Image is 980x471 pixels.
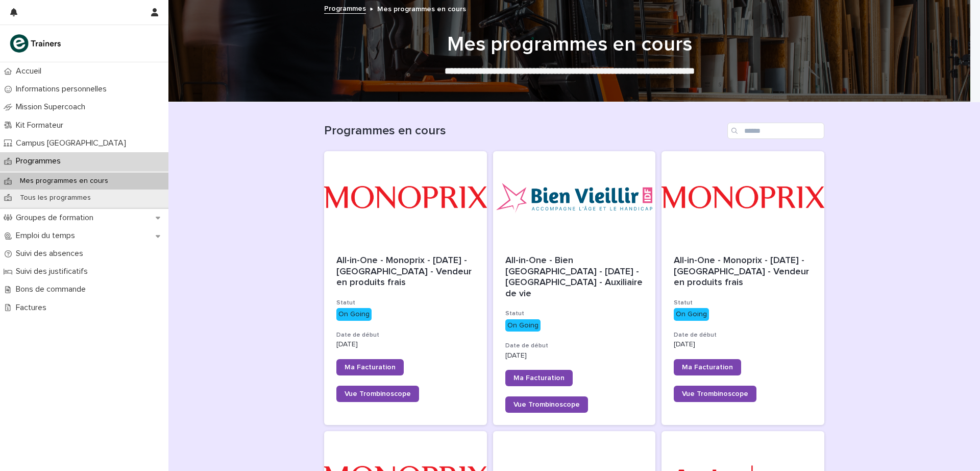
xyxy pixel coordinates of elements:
p: Programmes [12,156,69,166]
a: All-in-One - Monoprix - [DATE] - [GEOGRAPHIC_DATA] - Vendeur en produits fraisStatutOn GoingDate ... [324,151,487,425]
p: Suivi des absences [12,249,91,258]
a: Vue Trombinoscope [336,386,419,402]
span: Ma Facturation [682,364,733,371]
h3: Statut [505,310,644,318]
a: Vue Trombinoscope [674,386,756,402]
input: Search [727,123,824,139]
img: K0CqGN7SDeD6s4JG8KQk [8,33,64,54]
p: Tous les programmes [12,194,99,202]
a: All-in-One - Bien [GEOGRAPHIC_DATA] - [DATE] - [GEOGRAPHIC_DATA] - Auxiliaire de vieStatutOn Goin... [493,151,656,425]
div: On Going [336,308,372,321]
h1: Mes programmes en cours [320,32,820,57]
p: Accueil [12,66,50,76]
p: [DATE] [505,351,644,360]
h3: Date de début [505,342,644,350]
p: Mes programmes en cours [12,177,116,185]
p: Groupes de formation [12,213,102,223]
p: Mission Supercoach [12,102,93,112]
span: Ma Facturation [513,374,565,382]
span: All-in-One - Monoprix - [DATE] - [GEOGRAPHIC_DATA] - Vendeur en produits frais [674,256,812,287]
p: Informations personnelles [12,84,115,94]
h3: Statut [336,299,475,307]
p: Factures [12,303,55,313]
span: Vue Trombinoscope [682,390,748,397]
h1: Programmes en cours [324,124,723,138]
h3: Statut [674,299,812,307]
a: All-in-One - Monoprix - [DATE] - [GEOGRAPHIC_DATA] - Vendeur en produits fraisStatutOn GoingDate ... [661,151,824,425]
a: Ma Facturation [336,359,404,375]
p: Emploi du temps [12,231,83,241]
span: Ma Facturation [345,364,396,371]
a: Vue Trombinoscope [505,396,588,413]
span: Vue Trombinoscope [513,401,580,408]
div: On Going [505,319,541,332]
p: Mes programmes en cours [377,3,466,14]
p: Campus [GEOGRAPHIC_DATA] [12,138,134,148]
p: Bons de commande [12,285,94,294]
a: Ma Facturation [505,370,573,386]
a: Programmes [324,2,366,14]
span: All-in-One - Bien [GEOGRAPHIC_DATA] - [DATE] - [GEOGRAPHIC_DATA] - Auxiliaire de vie [505,256,645,298]
p: Suivi des justificatifs [12,267,96,276]
span: All-in-One - Monoprix - [DATE] - [GEOGRAPHIC_DATA] - Vendeur en produits frais [336,256,474,287]
span: Vue Trombinoscope [345,390,411,397]
p: [DATE] [674,340,812,349]
h3: Date de début [674,331,812,339]
p: [DATE] [336,340,475,349]
div: On Going [674,308,709,321]
a: Ma Facturation [674,359,741,375]
h3: Date de début [336,331,475,339]
p: Kit Formateur [12,121,71,130]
